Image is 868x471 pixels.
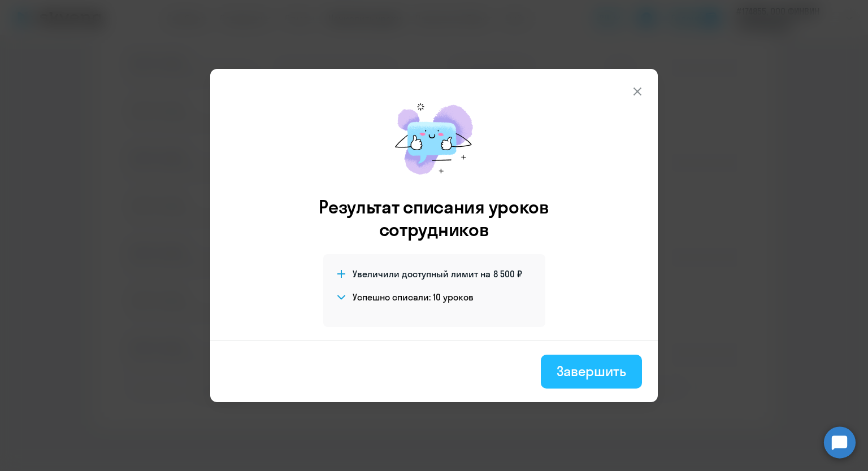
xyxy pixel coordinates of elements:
[493,268,522,280] span: 8 500 ₽
[557,362,626,380] div: Завершить
[353,268,491,280] span: Увеличили доступный лимит на
[303,195,565,241] h3: Результат списания уроков сотрудников
[541,355,642,389] button: Завершить
[383,91,485,186] img: mirage-message.png
[353,291,474,303] h4: Успешно списали: 10 уроков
